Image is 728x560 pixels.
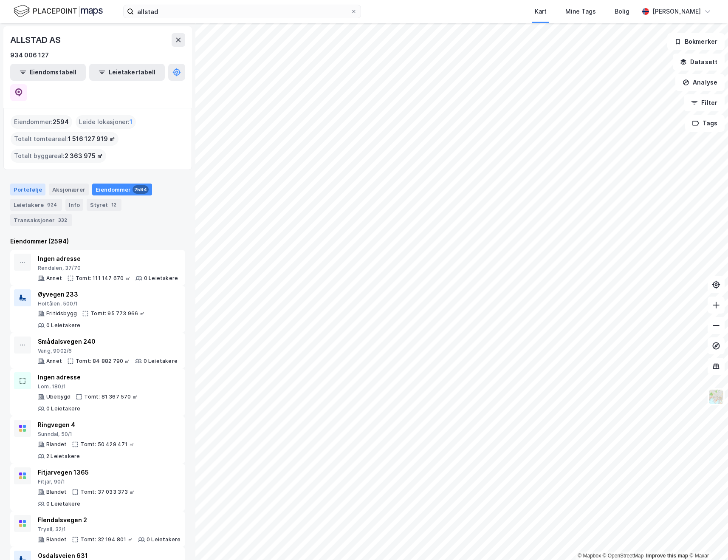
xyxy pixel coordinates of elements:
div: Ingen adresse [38,254,178,264]
div: 924 [45,201,59,209]
div: 332 [56,216,69,224]
div: Kontrollprogram for chat [686,519,728,560]
div: Lom, 180/1 [38,383,181,390]
div: Fitjarvegen 1365 [38,467,181,478]
div: Transaksjoner [10,214,72,226]
div: 0 Leietakere [144,358,178,365]
div: Øyvegen 233 [38,289,181,300]
div: Blandet [46,441,67,448]
div: Bolig [615,6,629,17]
div: Blandet [46,489,67,495]
div: Ingen adresse [38,372,181,382]
div: 12 [110,201,118,209]
div: Eiendommer (2594) [10,236,185,246]
div: ALLSTAD AS [10,33,62,47]
div: Holtålen, 500/1 [38,300,181,307]
div: Annet [46,275,62,282]
div: Totalt byggareal : [11,149,106,163]
div: 0 Leietakere [147,536,181,543]
div: Leietakere [10,199,62,211]
div: Tomt: 111 147 670 ㎡ [76,275,130,282]
iframe: Chat Widget [686,519,728,560]
div: Eiendommer [92,184,152,195]
div: Blandet [46,536,67,543]
img: Z [708,389,724,405]
span: 1 516 127 919 ㎡ [68,134,115,144]
a: OpenStreetMap [603,553,644,559]
div: 2 Leietakere [46,453,80,460]
div: Smådalsvegen 240 [38,337,178,347]
button: Analyse [675,74,725,91]
button: Eiendomstabell [10,64,86,81]
div: Rendalen, 37/70 [38,265,178,272]
a: Improve this map [646,553,688,559]
div: Leide lokasjoner : [76,115,136,129]
div: Eiendommer : [11,115,72,129]
div: Tomt: 37 033 373 ㎡ [80,489,135,495]
div: Sunndal, 50/1 [38,431,181,438]
div: Fritidsbygg [46,310,77,317]
button: Bokmerker [667,33,725,50]
button: Tags [685,115,725,132]
div: 0 Leietakere [144,275,178,282]
div: 934 006 127 [10,50,49,60]
img: logo.f888ab2527a4732fd821a326f86c7f29.svg [14,4,103,19]
div: Fitjar, 90/1 [38,478,181,485]
div: 0 Leietakere [46,322,80,329]
span: 1 [130,117,133,127]
div: Flendalsvegen 2 [38,515,181,525]
input: Søk på adresse, matrikkel, gårdeiere, leietakere eller personer [134,5,350,18]
div: Aksjonærer [49,184,89,195]
div: Vang, 9002/6 [38,348,178,354]
div: Ubebygd [46,393,71,400]
div: Styret [87,199,121,211]
div: Portefølje [10,184,45,195]
div: Ringvegen 4 [38,420,181,430]
div: Tomt: 95 773 966 ㎡ [90,310,145,317]
div: Kart [535,6,547,17]
button: Leietakertabell [89,64,165,81]
div: Tomt: 81 367 570 ㎡ [84,393,138,400]
div: Totalt tomteareal : [11,132,119,146]
div: Tomt: 84 882 790 ㎡ [76,358,130,365]
div: 0 Leietakere [46,501,80,507]
div: 0 Leietakere [46,405,80,412]
div: Trysil, 32/1 [38,526,181,533]
span: 2 363 975 ㎡ [65,151,103,161]
a: Mapbox [578,553,601,559]
div: Mine Tags [565,6,596,17]
div: Info [65,199,83,211]
div: Annet [46,358,62,365]
button: Datasett [673,54,725,71]
div: [PERSON_NAME] [652,6,701,17]
button: Filter [684,94,725,111]
span: 2594 [53,117,69,127]
div: Tomt: 32 194 801 ㎡ [80,536,133,543]
div: Tomt: 50 429 471 ㎡ [80,441,134,448]
div: 2594 [133,185,149,194]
